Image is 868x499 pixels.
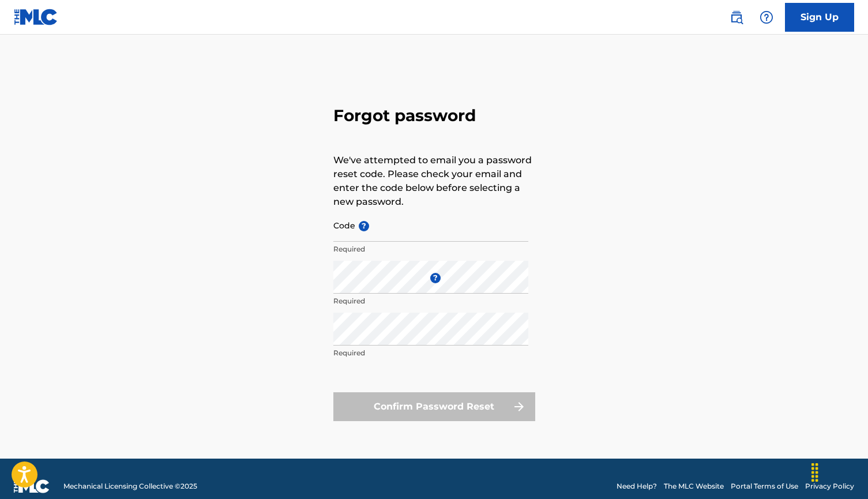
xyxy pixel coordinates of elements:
iframe: Chat Widget [810,444,868,499]
p: We've attempted to email you a password reset code. Please check your email and enter the code be... [333,153,535,209]
p: Required [333,244,528,254]
p: Required [333,348,528,358]
img: search [730,10,743,24]
span: ? [359,221,369,231]
span: Mechanical Licensing Collective © 2025 [63,481,197,492]
img: help [760,10,773,24]
p: Required [333,296,528,306]
a: Privacy Policy [805,481,854,492]
img: MLC Logo [14,9,58,25]
div: Help [755,6,778,29]
h3: Forgot password [333,106,535,126]
span: ? [430,273,441,283]
img: logo [14,479,50,493]
a: Public Search [725,6,748,29]
div: Drag [806,455,824,490]
a: Need Help? [617,481,657,492]
a: Portal Terms of Use [731,481,798,492]
a: The MLC Website [664,481,724,492]
a: Sign Up [785,3,854,32]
